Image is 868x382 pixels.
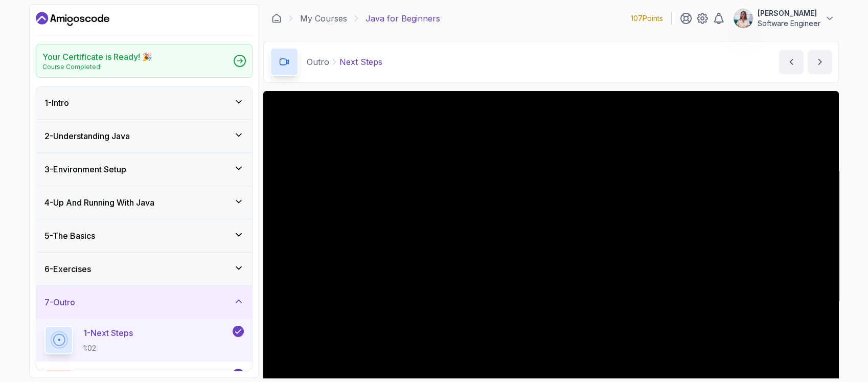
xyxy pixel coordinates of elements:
[808,50,832,74] button: next content
[779,50,804,74] button: previous content
[36,186,252,219] button: 4-Up And Running With Java
[44,97,69,109] h3: 1 - Intro
[307,56,329,68] p: Outro
[36,86,252,119] button: 1-Intro
[42,63,152,71] p: Course Completed!
[83,369,129,381] p: 2 - Feedback
[36,11,109,27] a: Dashboard
[44,296,75,308] h3: 7 - Outro
[36,253,252,285] button: 6-Exercises
[36,120,252,152] button: 2-Understanding Java
[733,8,835,29] button: user profile image[PERSON_NAME]Software Engineer
[44,263,91,275] h3: 6 - Exercises
[42,51,152,63] h2: Your Certificate is Ready! 🎉
[44,130,130,142] h3: 2 - Understanding Java
[36,44,253,78] a: Your Certificate is Ready! 🎉Course Completed!
[734,9,753,28] img: user profile image
[366,12,440,25] p: Java for Beginners
[44,230,95,242] h3: 5 - The Basics
[44,326,244,354] button: 1-Next Steps1:02
[36,153,252,186] button: 3-Environment Setup
[758,18,820,29] p: Software Engineer
[36,286,252,319] button: 7-Outro
[300,12,347,25] a: My Courses
[36,219,252,252] button: 5-The Basics
[83,343,133,353] p: 1:02
[631,13,663,24] p: 107 Points
[758,8,820,18] p: [PERSON_NAME]
[271,13,282,24] a: Dashboard
[44,163,126,175] h3: 3 - Environment Setup
[83,327,133,339] p: 1 - Next Steps
[44,196,154,209] h3: 4 - Up And Running With Java
[339,56,382,68] p: Next Steps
